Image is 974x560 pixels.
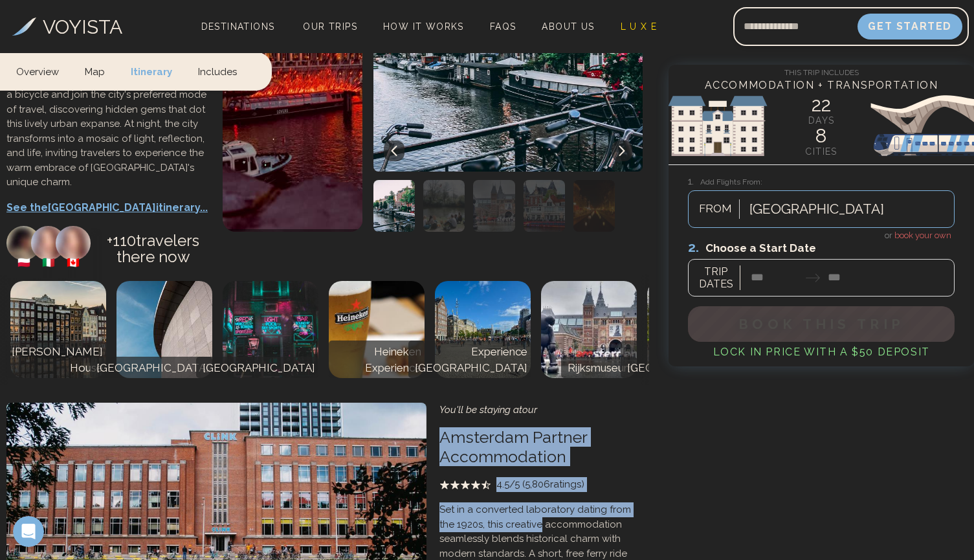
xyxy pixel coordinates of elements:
span: Our Trips [303,21,357,32]
span: Destinations [196,16,280,54]
img: Accommodation photo [373,180,415,232]
a: Includes [185,52,250,90]
a: Overview [16,52,72,90]
img: Accommodation photo [423,180,465,232]
a: L U X E [615,17,663,36]
h4: Lock in Price with a $50 deposit [688,344,955,360]
img: Accommodation photo [573,180,615,232]
button: Book This Trip [688,306,955,342]
span: L U X E [621,21,658,32]
img: Voyista Logo [12,17,36,36]
iframe: Intercom live chat [13,516,44,547]
span: FROM [692,201,739,218]
span: Book This Trip [738,316,904,332]
h3: Add Flights From: [688,174,955,189]
img: Heineken Experience [329,281,425,378]
h4: Accommodation + Transportation [669,78,974,93]
button: Get Started [858,14,962,39]
span: 4.5 /5 ( 5,806 ratings) [496,477,584,492]
img: Traveler Profile Picture [31,226,65,260]
h1: 🇮🇹 [31,255,65,271]
img: Experience Dam Square [435,281,531,378]
h1: 🇨🇦 [56,255,90,271]
span: How It Works [383,21,464,32]
img: Accommodation photo [473,180,515,232]
a: VOYISTA [12,12,122,41]
h3: VOYISTA [43,12,122,41]
span: 1. [688,175,700,187]
h3: Amsterdam Partner Accommodation [439,427,643,466]
img: Van Gogh Museum [116,281,212,378]
p: [PERSON_NAME] House [8,344,103,377]
span: book your own [894,230,951,240]
span: About Us [542,21,594,32]
a: About Us [537,17,599,36]
a: Itinerary [118,52,185,90]
img: Accommodation photo [524,180,565,232]
img: Anne Frank House [10,281,106,378]
p: See the [GEOGRAPHIC_DATA] itinerary... [6,200,210,216]
div: You'll be staying at our [439,403,643,418]
h4: This Trip Includes [669,65,974,78]
p: Rijksmuseum [564,360,634,377]
img: Rijksmuseum [541,281,637,378]
img: Traveler Profile Picture [56,226,90,260]
h2: + 110 travelers there now [91,226,210,278]
a: Our Trips [298,17,362,36]
p: Relax in the [GEOGRAPHIC_DATA] [624,344,740,377]
a: Map [72,52,118,90]
p: [GEOGRAPHIC_DATA] [93,360,209,377]
p: Experience [GEOGRAPHIC_DATA] [412,344,527,377]
img: European Sights [669,87,974,164]
a: FAQs [485,17,522,36]
span: FAQs [490,21,516,32]
img: Red Light District [223,281,318,378]
a: How It Works [378,17,469,36]
h4: or [688,228,955,242]
h1: 🇵🇱 [6,255,41,271]
p: [GEOGRAPHIC_DATA] [199,360,315,377]
p: Heineken Experience [332,344,421,377]
input: Email address [733,11,858,42]
img: Traveler Profile Picture [6,226,41,260]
